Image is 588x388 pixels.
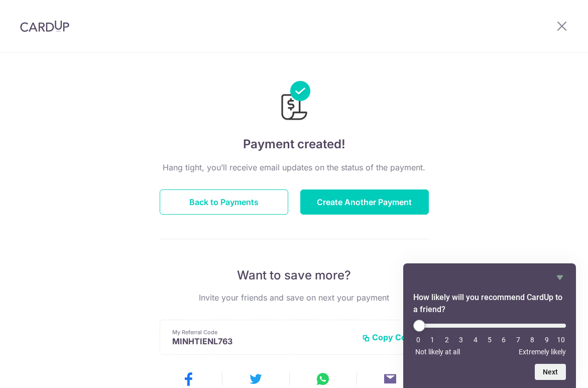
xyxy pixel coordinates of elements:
li: 8 [527,336,537,344]
li: 4 [471,336,481,344]
h4: Payment created! [160,135,429,153]
li: 5 [485,336,495,344]
li: 3 [456,336,466,344]
button: Copy Code [362,332,416,342]
div: How likely will you recommend CardUp to a friend? Select an option from 0 to 10, with 0 being Not... [413,320,566,356]
button: Create Another Payment [300,189,429,215]
li: 0 [413,336,423,344]
img: Payments [278,81,310,123]
li: 7 [513,336,523,344]
img: CardUp [20,20,69,32]
p: Hang tight, you’ll receive email updates on the status of the payment. [160,161,429,173]
h2: How likely will you recommend CardUp to a friend? Select an option from 0 to 10, with 0 being Not... [413,292,566,316]
li: 1 [427,336,437,344]
li: 6 [499,336,509,344]
li: 9 [542,336,552,344]
p: My Referral Code [172,328,354,336]
span: Extremely likely [519,348,566,356]
p: Invite your friends and save on next your payment [160,292,429,304]
li: 10 [556,336,566,344]
span: Not likely at all [415,348,460,356]
button: Back to Payments [160,189,288,215]
p: Want to save more? [160,267,429,283]
button: Next question [535,364,566,380]
p: MINHTIENL763 [172,336,354,346]
li: 2 [442,336,452,344]
button: Hide survey [554,271,566,283]
div: How likely will you recommend CardUp to a friend? Select an option from 0 to 10, with 0 being Not... [413,271,566,380]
